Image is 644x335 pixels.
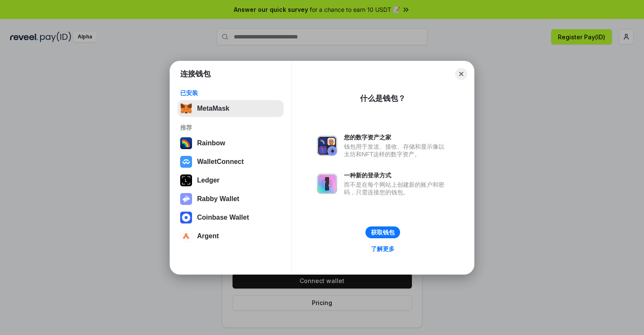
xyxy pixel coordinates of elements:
img: svg+xml,%3Csvg%20width%3D%2228%22%20height%3D%2228%22%20viewBox%3D%220%200%2028%2028%22%20fill%3D... [180,212,192,223]
button: 获取钱包 [365,226,400,238]
a: 了解更多 [366,243,400,254]
h1: 连接钱包 [180,69,211,79]
img: svg+xml,%3Csvg%20width%3D%22120%22%20height%3D%22120%22%20viewBox%3D%220%200%20120%20120%22%20fil... [180,137,192,149]
div: MetaMask [197,105,229,112]
button: Ledger [178,172,284,189]
div: 了解更多 [371,245,395,253]
div: 一种新的登录方式 [344,172,449,179]
div: 您的数字资产之家 [344,133,449,141]
div: 什么是钱包？ [360,93,406,103]
div: WalletConnect [197,158,244,166]
div: 获取钱包 [371,229,395,236]
img: svg+xml,%3Csvg%20xmlns%3D%22http%3A%2F%2Fwww.w3.org%2F2000%2Fsvg%22%20fill%3D%22none%22%20viewBox... [317,174,337,194]
button: MetaMask [178,100,284,117]
img: svg+xml,%3Csvg%20width%3D%2228%22%20height%3D%2228%22%20viewBox%3D%220%200%2028%2028%22%20fill%3D... [180,156,192,168]
div: 推荐 [180,124,281,131]
button: Coinbase Wallet [178,209,284,226]
div: 钱包用于发送、接收、存储和显示像以太坊和NFT这样的数字资产。 [344,143,449,158]
button: Rabby Wallet [178,191,284,207]
div: 已安装 [180,89,281,97]
button: Rainbow [178,135,284,152]
div: Rainbow [197,139,225,147]
img: svg+xml,%3Csvg%20xmlns%3D%22http%3A%2F%2Fwww.w3.org%2F2000%2Fsvg%22%20width%3D%2228%22%20height%3... [180,174,192,186]
img: svg+xml,%3Csvg%20width%3D%2228%22%20height%3D%2228%22%20viewBox%3D%220%200%2028%2028%22%20fill%3D... [180,230,192,242]
div: Argent [197,232,219,240]
div: Coinbase Wallet [197,214,249,221]
img: svg+xml,%3Csvg%20xmlns%3D%22http%3A%2F%2Fwww.w3.org%2F2000%2Fsvg%22%20fill%3D%22none%22%20viewBox... [180,193,192,205]
div: Ledger [197,177,219,184]
button: WalletConnect [178,153,284,170]
button: Argent [178,228,284,245]
div: 而不是在每个网站上创建新的账户和密码，只需连接您的钱包。 [344,181,449,196]
button: Close [455,68,467,80]
div: Rabby Wallet [197,195,239,203]
img: svg+xml,%3Csvg%20fill%3D%22none%22%20height%3D%2233%22%20viewBox%3D%220%200%2035%2033%22%20width%... [180,103,192,114]
img: svg+xml,%3Csvg%20xmlns%3D%22http%3A%2F%2Fwww.w3.org%2F2000%2Fsvg%22%20fill%3D%22none%22%20viewBox... [317,136,337,156]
